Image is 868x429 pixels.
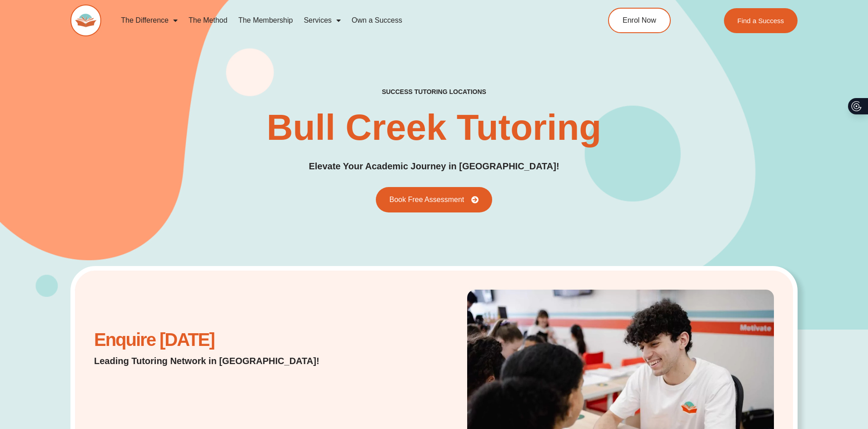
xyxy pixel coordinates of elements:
[233,10,298,31] a: The Membership
[115,10,183,31] a: The Difference
[298,10,346,31] a: Services
[608,8,671,33] a: Enrol Now
[623,17,656,24] span: Enrol Now
[376,187,493,212] a: Book Free Assessment
[267,109,601,146] h1: Bull Creek Tutoring
[309,159,559,173] p: Elevate Your Academic Journey in [GEOGRAPHIC_DATA]!
[346,10,408,31] a: Own a Success
[94,355,357,367] p: Leading Tutoring Network in [GEOGRAPHIC_DATA]!
[737,17,784,24] span: Find a Success
[389,196,464,203] span: Book Free Assessment
[94,334,357,345] h2: Enquire [DATE]
[183,10,233,31] a: The Method
[115,10,566,31] nav: Menu
[382,88,486,96] h2: success tutoring locations
[723,8,798,33] a: Find a Success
